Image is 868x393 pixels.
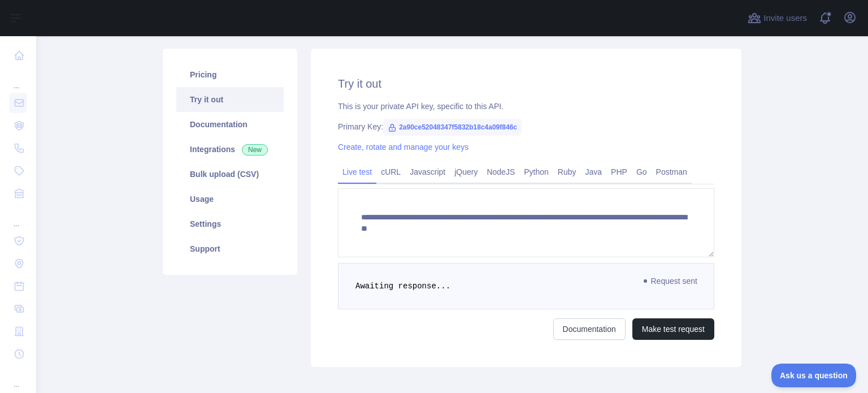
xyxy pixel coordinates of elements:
a: Bulk upload (CSV) [176,162,284,187]
a: Javascript [405,163,450,181]
a: Try it out [176,87,284,112]
a: PHP [606,163,632,181]
span: Request sent [639,274,704,288]
a: Go [632,163,652,181]
span: Invite users [763,12,807,25]
div: This is your private API key, specific to this API. [338,101,714,112]
a: cURL [376,163,405,181]
iframe: Toggle Customer Support [771,364,857,387]
div: Primary Key: [338,121,714,132]
div: ... [9,206,27,228]
a: NodeJS [482,163,519,181]
a: Create, rotate and manage your keys [338,142,468,152]
span: 2a90ce52048347f5832b18c4a09f846c [383,119,522,136]
div: ... [9,68,27,90]
a: Support [176,236,284,261]
a: Live test [338,163,376,181]
div: ... [9,366,27,389]
a: Python [519,163,553,181]
a: jQuery [450,163,482,181]
span: Awaiting response... [355,282,450,291]
a: Pricing [176,62,284,87]
a: Postman [652,163,692,181]
a: Documentation [553,318,626,340]
a: Ruby [553,163,581,181]
button: Make test request [632,318,714,340]
button: Invite users [745,9,809,27]
a: Documentation [176,112,284,137]
a: Java [581,163,607,181]
h2: Try it out [338,76,714,92]
a: Integrations New [176,137,284,162]
span: New [242,144,268,156]
a: Usage [176,187,284,211]
a: Settings [176,211,284,236]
